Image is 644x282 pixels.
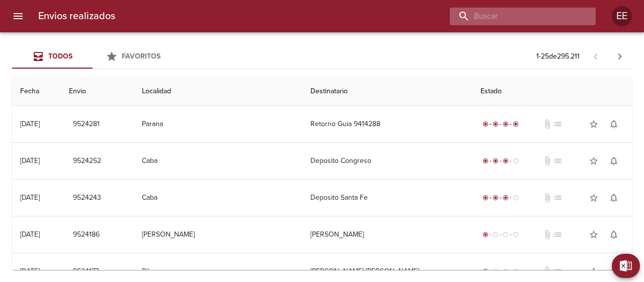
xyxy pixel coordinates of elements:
button: 9524243 [69,189,105,207]
span: No tiene documentos adjuntos [542,266,552,276]
td: Retorno Guia 9414288 [302,106,472,142]
button: 9524252 [69,152,105,171]
span: notifications_none [609,193,619,203]
span: star_border [589,193,599,203]
th: Localidad [134,77,303,106]
p: 1 - 25 de 295.211 [536,51,580,62]
span: No tiene pedido asociado [552,230,562,240]
span: radio_button_unchecked [503,268,509,274]
span: notifications_none [609,266,619,276]
button: Agregar a favoritos [584,261,604,281]
span: notifications_none [609,230,619,240]
button: Exportar Excel [612,254,640,278]
span: radio_button_checked [482,232,489,238]
td: [PERSON_NAME] [302,216,472,253]
span: Pagina anterior [584,51,608,61]
button: menu [6,4,30,28]
div: Generado [480,266,521,276]
button: Agregar a favoritos [584,151,604,171]
div: [DATE] [20,193,40,202]
span: radio_button_checked [493,195,499,201]
span: 9524281 [73,118,100,131]
button: Agregar a favoritos [584,188,604,208]
th: Envio [61,77,134,106]
button: Activar notificaciones [604,224,624,245]
span: radio_button_checked [482,268,489,274]
div: [DATE] [20,230,40,239]
span: radio_button_checked [503,195,509,201]
span: radio_button_checked [482,121,489,127]
span: radio_button_checked [482,195,489,201]
span: No tiene pedido asociado [552,119,562,129]
span: radio_button_unchecked [503,232,509,238]
span: star_border [589,230,599,240]
td: [PERSON_NAME] [134,216,303,253]
button: Activar notificaciones [604,151,624,171]
span: radio_button_checked [493,158,499,164]
div: [DATE] [20,267,40,275]
span: radio_button_checked [503,121,509,127]
button: 9524177 [69,262,103,281]
span: radio_button_unchecked [513,268,519,274]
button: 9524281 [69,115,104,134]
span: No tiene pedido asociado [552,193,562,203]
span: No tiene pedido asociado [552,156,562,166]
button: 9524186 [69,225,104,244]
div: Generado [480,230,521,240]
span: radio_button_unchecked [513,195,519,201]
span: No tiene documentos adjuntos [542,156,552,166]
div: Entregado [480,119,521,129]
td: Caba [134,143,303,179]
span: radio_button_unchecked [513,232,519,238]
td: Parana [134,106,303,142]
span: No tiene documentos adjuntos [542,193,552,203]
span: notifications_none [609,119,619,129]
span: radio_button_checked [503,158,509,164]
div: En viaje [480,193,521,203]
span: notifications_none [609,156,619,166]
div: En viaje [480,156,521,166]
button: Agregar a favoritos [584,114,604,134]
div: [DATE] [20,156,40,165]
span: star_border [589,266,599,276]
span: radio_button_unchecked [493,232,499,238]
span: star_border [589,156,599,166]
span: No tiene documentos adjuntos [542,230,552,240]
td: Caba [134,180,303,216]
span: radio_button_checked [493,121,499,127]
span: 9524177 [73,265,99,278]
th: Estado [472,77,632,106]
span: Todos [48,52,72,61]
div: EE [612,6,632,26]
span: radio_button_unchecked [493,268,499,274]
div: [DATE] [20,120,40,128]
th: Fecha [12,77,61,106]
td: Deposito Congreso [302,143,472,179]
span: radio_button_unchecked [513,158,519,164]
th: Destinatario [302,77,472,106]
span: 9524252 [73,155,101,167]
span: radio_button_checked [482,158,489,164]
span: No tiene documentos adjuntos [542,119,552,129]
span: 9524243 [73,192,101,204]
span: star_border [589,119,599,129]
h6: Envios realizados [38,8,115,24]
input: buscar [450,8,579,25]
span: No tiene pedido asociado [552,266,562,276]
button: Agregar a favoritos [584,224,604,245]
span: radio_button_checked [513,121,519,127]
button: Activar notificaciones [604,188,624,208]
span: Favoritos [122,52,160,61]
td: Deposito Santa Fe [302,180,472,216]
button: Activar notificaciones [604,114,624,134]
div: Tabs Envios [12,44,173,69]
span: Pagina siguiente [608,44,632,69]
span: 9524186 [73,229,100,241]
